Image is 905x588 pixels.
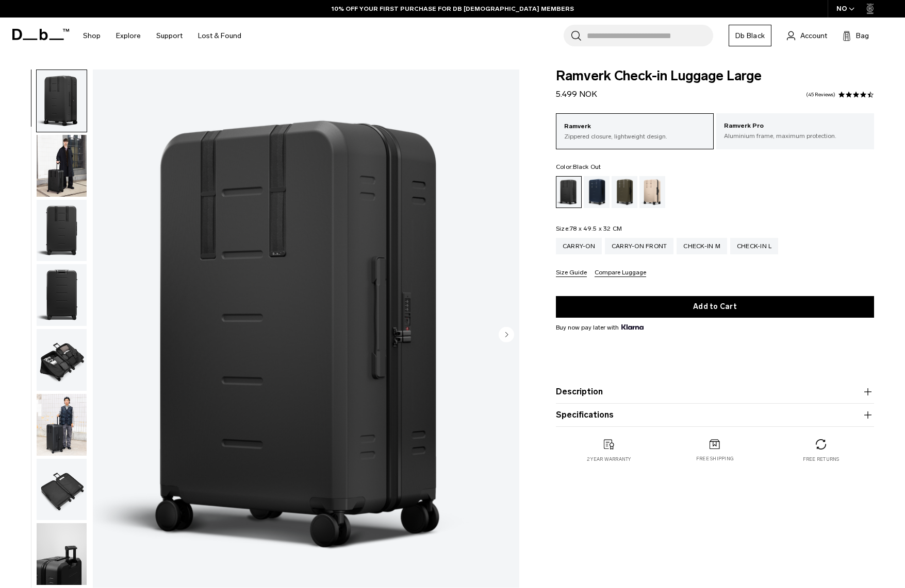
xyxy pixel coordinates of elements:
[36,328,87,391] button: Ramverk Check-in Luggage Large Black Out
[198,18,241,54] a: Lost & Found
[75,18,249,54] nav: Main Navigation
[116,18,141,54] a: Explore
[843,29,869,42] button: Bag
[573,163,601,170] span: Black Out
[83,18,101,54] a: Shop
[806,92,835,97] a: 45 reviews
[639,176,665,208] a: Fogbow Beige
[621,324,644,330] img: {"height" => 20, "alt" => "Klarna"}
[37,264,87,326] img: Ramverk Check-in Luggage Large Black Out
[36,199,87,262] button: Ramverk Check-in Luggage Large Black Out
[556,238,602,254] a: Carry-on
[37,394,87,456] img: Ramverk Check-in Luggage Large Black Out
[584,176,610,208] a: Blue Hour
[36,393,87,456] button: Ramverk Check-in Luggage Large Black Out
[36,70,87,132] button: Ramverk Check-in Luggage Large Black Out
[595,269,646,277] button: Compare Luggage
[36,264,87,326] button: Ramverk Check-in Luggage Large Black Out
[724,131,866,141] p: Aluminium frame, maximum protection.
[37,459,87,521] img: Ramverk Check-in Luggage Large Black Out
[564,132,705,141] p: Zippered closure, lightweight design.
[587,456,631,463] p: 2 year warranty
[800,30,827,41] span: Account
[677,238,727,254] a: Check-in M
[716,113,874,148] a: Ramverk Pro Aluminium frame, maximum protection.
[556,89,597,99] span: 5.499 NOK
[37,70,87,132] img: Ramverk Check-in Luggage Large Black Out
[37,329,87,391] img: Ramverk Check-in Luggage Large Black Out
[556,226,622,232] legend: Size:
[787,29,827,42] a: Account
[803,456,840,463] p: Free returns
[556,269,587,277] button: Size Guide
[696,455,734,462] p: Free shipping
[156,18,183,54] a: Support
[499,327,514,344] button: Next slide
[856,30,869,41] span: Bag
[570,225,622,232] span: 78 x 49.5 x 32 CM
[729,25,771,46] a: Db Black
[556,323,644,332] span: Buy now pay later with
[556,409,874,421] button: Specifications
[556,386,874,398] button: Description
[37,135,87,197] img: Ramverk Check-in Luggage Large Black Out
[36,134,87,197] button: Ramverk Check-in Luggage Large Black Out
[556,70,874,83] span: Ramverk Check-in Luggage Large
[37,523,87,585] img: Ramverk Check-in Luggage Large Black Out
[564,122,705,132] p: Ramverk
[556,164,601,170] legend: Color:
[332,4,574,13] a: 10% OFF YOUR FIRST PURCHASE FOR DB [DEMOGRAPHIC_DATA] MEMBERS
[36,458,87,521] button: Ramverk Check-in Luggage Large Black Out
[36,523,87,585] button: Ramverk Check-in Luggage Large Black Out
[556,176,582,208] a: Black Out
[730,238,779,254] a: Check-in L
[556,296,874,318] button: Add to Cart
[612,176,637,208] a: Forest Green
[605,238,674,254] a: Carry-on Front
[724,121,866,131] p: Ramverk Pro
[37,200,87,262] img: Ramverk Check-in Luggage Large Black Out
